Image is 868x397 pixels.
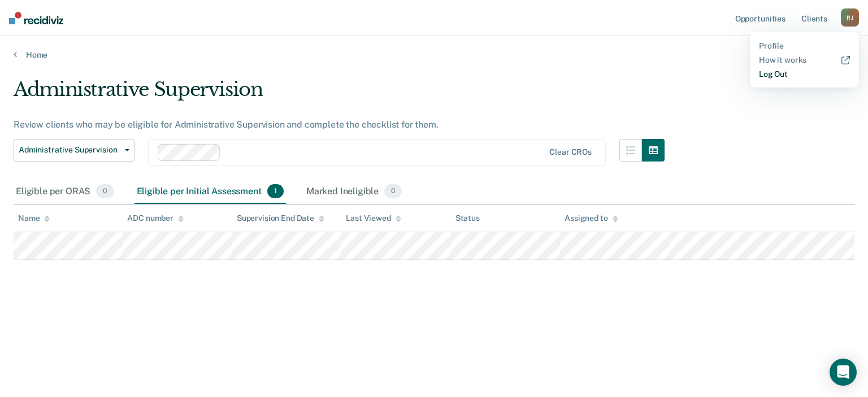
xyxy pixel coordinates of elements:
[304,180,405,204] div: Marked Ineligible0
[237,213,324,223] div: Supervision End Date
[14,139,134,162] button: Administrative Supervision
[96,184,114,199] span: 0
[127,213,184,223] div: ADC number
[455,213,480,223] div: Status
[14,78,665,110] div: Administrative Supervision
[759,41,850,51] a: Profile
[14,50,854,60] a: Home
[18,213,50,223] div: Name
[384,184,402,199] span: 0
[759,55,850,65] a: How it works
[19,145,120,155] span: Administrative Supervision
[267,184,284,199] span: 1
[346,213,401,223] div: Last Viewed
[9,12,63,24] img: Recidiviz
[549,147,592,157] div: Clear CROs
[759,69,850,79] a: Log Out
[841,8,859,27] div: R J
[134,180,286,204] div: Eligible per Initial Assessment1
[14,119,665,130] div: Review clients who may be eligible for Administrative Supervision and complete the checklist for ...
[14,180,116,204] div: Eligible per ORAS0
[841,8,859,27] button: RJ
[565,213,618,223] div: Assigned to
[830,359,857,386] div: Open Intercom Messenger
